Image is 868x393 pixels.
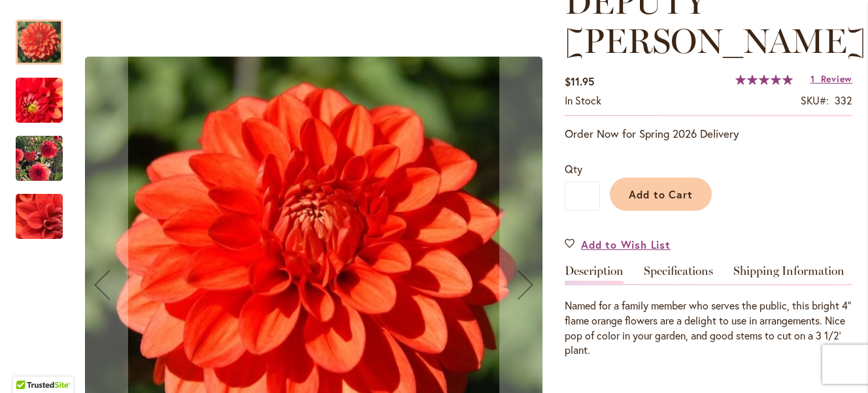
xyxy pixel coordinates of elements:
[810,72,852,85] a: 1 Review
[565,74,594,88] span: $11.95
[565,265,624,284] a: Description
[733,265,844,284] a: Shipping Information
[835,93,852,108] div: 332
[16,181,63,239] div: DEPUTY BOB
[810,72,815,85] span: 1
[821,72,852,85] span: Review
[16,7,76,65] div: DEPUTY BOB
[16,65,76,123] div: DEPUTY BOB
[565,298,852,358] div: Named for a family member who serves the public, this bright 4" flame orange flowers are a deligh...
[10,347,46,383] iframe: Launch Accessibility Center
[801,93,829,107] strong: SKU
[565,93,601,108] div: Availability
[610,178,712,211] button: Add to Cart
[565,93,601,107] span: In stock
[565,237,671,252] a: Add to Wish List
[565,162,582,176] span: Qty
[16,123,76,181] div: DEPUTY BOB
[565,126,852,142] p: Order Now for Spring 2026 Delivery
[644,265,713,284] a: Specifications
[565,265,852,358] div: Detailed Product Info
[581,237,671,252] span: Add to Wish List
[735,74,793,85] div: 100%
[629,187,693,201] span: Add to Cart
